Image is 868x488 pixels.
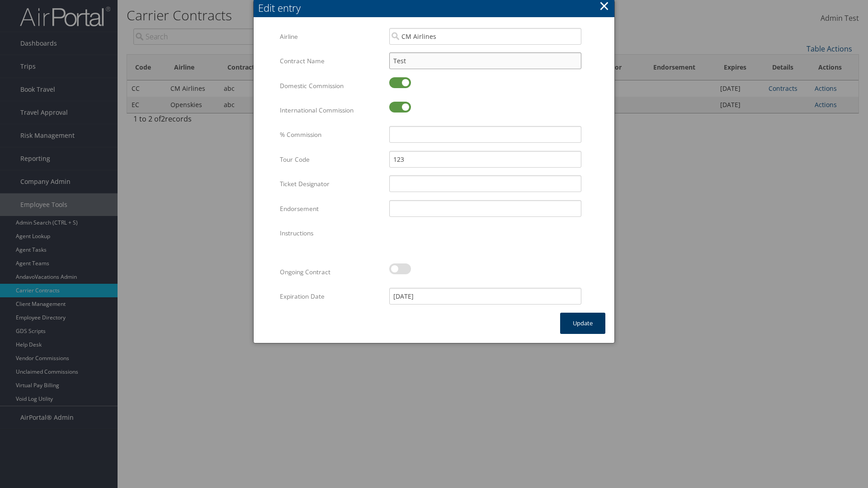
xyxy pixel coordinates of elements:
div: Edit entry [258,1,614,15]
label: Airline [280,28,382,45]
label: Contract Name [280,52,382,70]
label: Ticket Designator [280,175,382,192]
label: International Commission [280,102,382,119]
label: Instructions [280,225,382,242]
label: Expiration Date [280,288,382,305]
label: Domestic Commission [280,77,382,94]
button: Update [560,313,605,334]
label: Tour Code [280,151,382,168]
label: Ongoing Contract [280,263,382,281]
label: % Commission [280,126,382,143]
input: Search Air Vendor [389,28,581,45]
label: Endorsement [280,200,382,217]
